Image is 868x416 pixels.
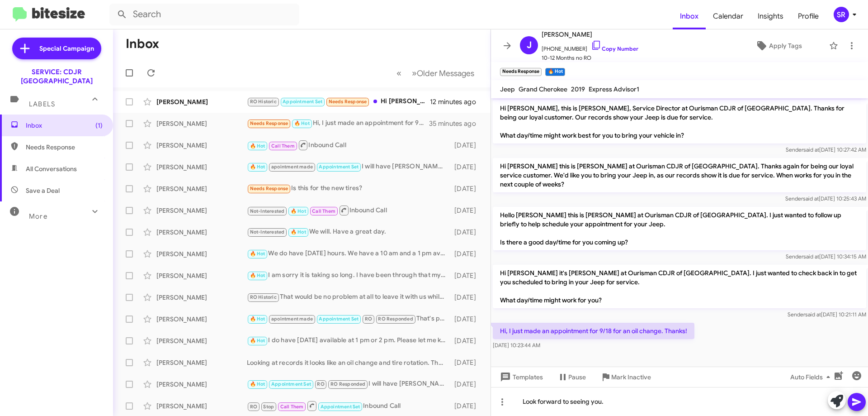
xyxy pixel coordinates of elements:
div: [PERSON_NAME] [156,228,247,237]
p: Hi, I just made an appointment for 9/18 for an oil change. Thanks! [493,323,694,339]
div: Hi, I just made an appointment for 9/18 for an oil change. Thanks! [247,118,429,129]
div: [DATE] [450,163,483,172]
span: Needs Response [250,120,288,126]
a: Profile [791,3,826,29]
span: Inbox [26,121,103,130]
div: That's perfect. [247,314,450,324]
div: I am sorry it is taking so long. I have been through that myself. Please let us know if we can he... [247,270,450,281]
span: Sender [DATE] 10:21:11 AM [788,311,866,318]
span: Needs Response [250,186,288,191]
span: Special Campaign [39,44,94,53]
span: RO [365,316,372,322]
span: Express Advisor1 [589,85,639,93]
div: [DATE] [450,249,483,258]
span: Needs Response [26,143,103,152]
div: Hi [PERSON_NAME]! It's currently in your shop - thanks! [247,96,430,107]
div: [PERSON_NAME] [156,163,247,172]
small: 🔥 Hot [545,68,565,76]
span: Sender [DATE] 10:27:42 AM [786,146,866,153]
span: RO Historic [250,99,277,105]
div: SR [834,7,849,22]
div: I do have [DATE] available at 1 pm or 2 pm. Please let me know if one of these times works for you. [247,335,450,346]
div: [DATE] [450,271,483,280]
div: [PERSON_NAME] [156,184,247,193]
div: I will have [PERSON_NAME], your advisor call you to set the appointment for you. [247,162,450,172]
span: Appointment Set [321,404,360,410]
span: said at [803,195,819,202]
span: Needs Response [329,99,367,105]
small: Needs Response [500,68,542,76]
div: [PERSON_NAME] [156,249,247,258]
span: Apply Tags [769,38,802,54]
button: Mark Inactive [593,369,658,385]
span: Call Them [312,208,335,214]
span: » [412,67,417,79]
span: 🔥 Hot [250,338,265,344]
button: Pause [550,369,593,385]
span: Not-Interested [250,229,285,235]
span: Appointment Set [319,316,359,322]
div: [PERSON_NAME] [156,336,247,345]
div: I will have [PERSON_NAME] call you and set everything up for you. [247,379,450,389]
span: Appointment Set [271,381,311,387]
span: [PERSON_NAME] [542,29,638,40]
div: [PERSON_NAME] [156,141,247,150]
div: 12 minutes ago [430,97,483,106]
span: [DATE] 10:23:44 AM [493,342,540,349]
a: Calendar [706,3,750,29]
div: We will. Have a great day. [247,227,450,237]
span: apointment made [271,164,313,170]
button: Next [406,64,480,82]
span: Call Them [280,404,304,410]
div: [PERSON_NAME] [156,206,247,215]
span: said at [803,146,819,153]
div: [DATE] [450,402,483,411]
span: 🔥 Hot [250,381,265,387]
span: Templates [498,369,543,385]
p: Hello [PERSON_NAME] this is [PERSON_NAME] at Ourisman CDJR of [GEOGRAPHIC_DATA]. I just wanted to... [493,207,866,250]
div: [DATE] [450,206,483,215]
div: [DATE] [450,336,483,345]
span: 🔥 Hot [250,164,265,170]
div: [PERSON_NAME] [156,380,247,389]
span: More [29,212,47,220]
p: Hi [PERSON_NAME] it's [PERSON_NAME] at Ourisman CDJR of [GEOGRAPHIC_DATA]. I just wanted to check... [493,265,866,308]
span: 10-12 Months no RO [542,53,638,62]
span: apointment made [271,316,313,322]
a: Insights [750,3,791,29]
span: RO Historic [250,294,277,300]
span: Pause [568,369,586,385]
span: Mark Inactive [611,369,651,385]
span: Grand Cherokee [519,85,567,93]
span: Appointment Set [283,99,322,105]
span: « [396,67,401,79]
span: 🔥 Hot [250,143,265,149]
span: RO Responded [330,381,365,387]
span: 🔥 Hot [250,316,265,322]
div: 35 minutes ago [429,119,483,128]
button: SR [826,7,858,22]
span: RO [250,404,257,410]
div: That would be no problem at all to leave it with us while your gone. [247,292,450,302]
input: Search [109,4,299,25]
span: Appointment Set [319,164,359,170]
span: [PHONE_NUMBER] [542,40,638,53]
span: RO Responded [378,316,413,322]
a: Inbox [673,3,706,29]
span: All Conversations [26,164,77,173]
div: [PERSON_NAME] [156,119,247,128]
div: [DATE] [450,293,483,302]
div: [PERSON_NAME] [156,358,247,367]
a: Copy Number [591,45,638,52]
span: Save a Deal [26,186,60,195]
div: Looking at records it looks like an oil change and tire rotation. They will check over the car to... [247,358,450,367]
span: RO [317,381,324,387]
span: Stop [263,404,274,410]
span: Call Them [271,143,295,149]
div: Inbound Call [247,205,450,216]
div: [PERSON_NAME] [156,402,247,411]
div: [DATE] [450,380,483,389]
h1: Inbox [126,37,159,51]
div: Look forward to seeing you. [491,387,868,416]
